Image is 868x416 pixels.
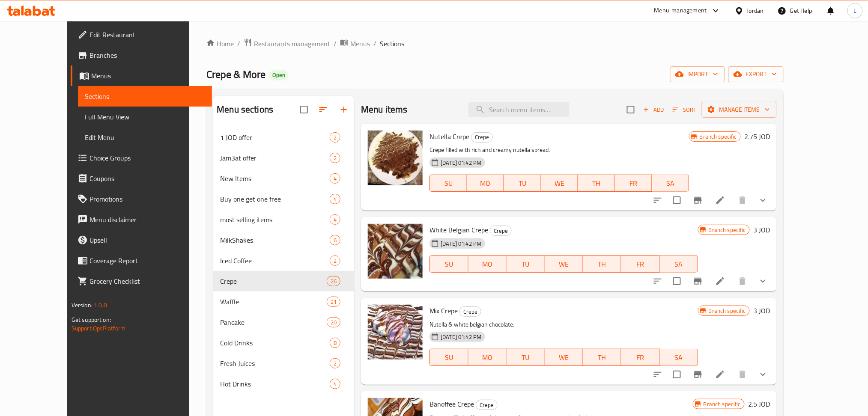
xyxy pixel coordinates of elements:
[433,258,465,270] span: SU
[430,398,474,410] span: Banoffee Crepe
[71,230,212,250] a: Upsell
[220,379,330,389] span: Hot Drinks
[472,258,503,270] span: MO
[220,358,330,368] span: Fresh Juices
[85,132,206,143] span: Edit Menu
[667,103,702,116] span: Sort items
[330,358,340,368] div: items
[71,189,212,209] a: Promotions
[78,86,212,107] a: Sections
[220,235,330,245] span: MilkShakes
[217,103,273,116] h2: Menu sections
[471,132,493,143] div: Crepe
[587,351,618,364] span: TH
[330,132,340,143] div: items
[368,224,423,279] img: White Belgian Crepe
[715,369,725,380] a: Edit menu item
[330,379,340,389] div: items
[433,351,465,364] span: SU
[94,300,107,311] span: 1.0.0
[437,240,485,248] span: [DATE] 01:42 PM
[640,103,667,116] span: Add item
[89,276,206,286] span: Grocery Checklist
[220,194,330,204] span: Buy one get one free
[237,39,240,49] li: /
[313,99,334,120] span: Sort sections
[89,256,206,266] span: Coverage Report
[663,258,695,270] span: SA
[213,127,354,148] div: 1 JOD offer2
[220,153,330,163] span: Jam3at offer
[91,71,206,81] span: Menus
[330,154,340,162] span: 2
[220,317,327,327] div: Pancake
[71,65,212,86] a: Menus
[220,276,327,286] div: Crepe
[330,339,340,347] span: 8
[430,304,458,317] span: Mix Crepe
[89,173,206,184] span: Coupons
[472,351,503,364] span: MO
[663,351,695,364] span: SA
[330,173,340,184] div: items
[213,168,354,189] div: New Items4
[507,349,545,366] button: TU
[430,349,468,366] button: SU
[668,272,686,290] span: Select to update
[213,148,354,168] div: Jam3at offer2
[430,175,467,192] button: SU
[656,177,686,190] span: SA
[330,214,340,225] div: items
[330,153,340,163] div: items
[753,364,773,385] button: show more
[758,195,768,205] svg: Show Choices
[709,104,770,115] span: Manage items
[430,130,469,143] span: Nutella Crepe
[615,175,652,192] button: FR
[72,323,126,334] a: Support.OpsPlatform
[705,307,749,315] span: Branch specific
[735,69,777,80] span: export
[853,6,856,15] span: L
[213,312,354,333] div: Pancake20
[327,317,340,327] div: items
[89,214,206,225] span: Menu disclaimer
[373,39,376,49] li: /
[715,195,725,205] a: Edit menu item
[330,256,340,266] div: items
[705,226,749,234] span: Branch specific
[213,374,354,394] div: Hot Drinks4
[748,398,770,410] h6: 2.5 JOD
[213,189,354,209] div: Buy one get one free4
[220,338,330,348] span: Cold Drinks
[71,168,212,189] a: Coupons
[660,349,698,366] button: SA
[361,103,408,116] h2: Menu items
[753,190,773,211] button: show more
[330,257,340,265] span: 2
[583,349,621,366] button: TH
[327,276,340,286] div: items
[654,6,707,16] div: Menu-management
[89,153,206,163] span: Choice Groups
[71,271,212,291] a: Grocery Checklist
[460,307,481,317] span: Crepe
[696,133,740,141] span: Branch specific
[476,400,498,410] div: Crepe
[758,369,768,380] svg: Show Choices
[510,258,541,270] span: TU
[330,216,340,224] span: 4
[89,30,206,40] span: Edit Restaurant
[548,351,579,364] span: WE
[732,190,753,211] button: delete
[507,177,537,190] span: TU
[220,297,327,307] span: Waffle
[220,214,330,225] div: most selling items
[71,45,212,65] a: Branches
[89,50,206,60] span: Branches
[220,256,330,266] span: Iced Coffee
[269,71,289,79] span: Open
